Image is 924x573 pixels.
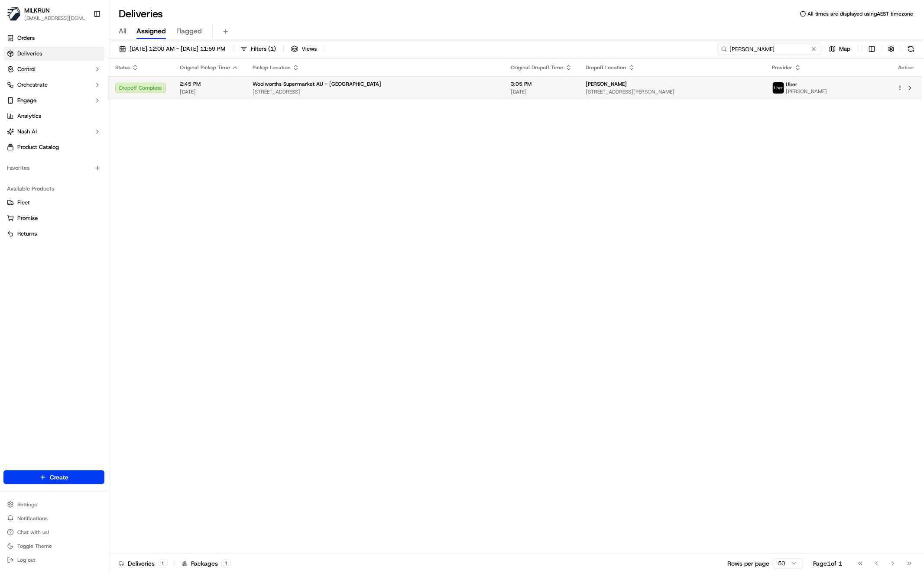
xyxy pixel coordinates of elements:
[786,81,798,88] span: Uber
[9,9,26,26] img: Nash
[772,64,793,71] span: Provider
[253,81,381,87] span: Woolworths Supermarket AU - [GEOGRAPHIC_DATA]
[840,45,851,53] span: Map
[180,64,230,71] span: Original Pickup Time
[3,470,104,484] button: Create
[17,557,35,563] span: Log out
[17,543,52,550] span: Toggle Theme
[773,82,784,94] img: uber-new-logo.jpeg
[287,43,321,55] button: Views
[221,560,231,567] div: 1
[17,34,35,42] span: Orders
[586,81,627,87] span: [PERSON_NAME]
[176,26,202,36] span: Flagged
[9,126,16,133] div: 📗
[3,227,104,241] button: Returns
[24,15,86,22] button: [EMAIL_ADDRESS][DOMAIN_NAME]
[3,140,104,154] a: Product Catalog
[253,64,291,71] span: Pickup Location
[17,128,37,136] span: Nash AI
[147,85,158,96] button: Start new chat
[17,501,37,508] span: Settings
[17,515,48,522] span: Notifications
[3,62,104,76] button: Control
[3,211,104,225] button: Promise
[24,6,50,15] button: MILKRUN
[3,47,104,61] a: Deliveries
[3,554,104,566] button: Log out
[3,526,104,538] button: Chat with us!
[29,91,110,98] div: We're available if you need us!
[3,182,104,196] div: Available Products
[180,88,239,95] span: [DATE]
[17,214,38,222] span: Promise
[586,64,626,71] span: Dropoff Location
[82,126,139,134] span: API Documentation
[119,26,126,36] span: All
[17,143,59,151] span: Product Catalog
[905,43,917,55] button: Refresh
[17,65,36,73] span: Control
[3,78,104,92] button: Orchestrate
[17,50,42,58] span: Deliveries
[7,214,101,222] a: Promise
[119,7,163,21] h1: Deliveries
[61,146,105,153] a: Powered byPylon
[251,45,276,53] span: Filters
[17,112,41,120] span: Analytics
[727,559,769,568] p: Rows per page
[17,81,48,89] span: Orchestrate
[180,81,239,87] span: 2:45 PM
[70,122,143,138] a: 💻API Documentation
[3,512,104,524] button: Notifications
[5,122,70,138] a: 📗Knowledge Base
[237,43,280,55] button: Filters(1)
[897,64,915,71] div: Action
[3,125,104,139] button: Nash AI
[23,56,156,65] input: Got a question? Start typing here...
[3,94,104,107] button: Engage
[9,35,158,49] p: Welcome 👋
[17,97,36,104] span: Engage
[3,109,104,123] a: Analytics
[586,88,759,95] span: [STREET_ADDRESS][PERSON_NAME]
[17,230,37,238] span: Returns
[119,559,168,568] div: Deliveries
[786,88,827,95] span: [PERSON_NAME]
[253,88,497,95] span: [STREET_ADDRESS]
[17,126,66,134] span: Knowledge Base
[158,560,168,567] div: 1
[50,473,68,482] span: Create
[3,499,104,511] button: Settings
[511,81,572,87] span: 3:05 PM
[17,199,30,207] span: Fleet
[73,126,80,133] div: 💻
[17,529,49,536] span: Chat with us!
[9,83,24,98] img: 1736555255976-a54dd68f-1ca7-489b-9aae-adbdc363a1c4
[3,3,90,24] button: MILKRUNMILKRUN[EMAIL_ADDRESS][DOMAIN_NAME]
[115,64,130,71] span: Status
[808,10,914,17] span: All times are displayed using AEST timezone
[29,83,142,91] div: Start new chat
[511,88,572,95] span: [DATE]
[115,43,229,55] button: [DATE] 12:00 AM - [DATE] 11:59 PM
[511,64,564,71] span: Original Dropoff Time
[86,147,105,153] span: Pylon
[182,559,231,568] div: Packages
[718,43,822,55] input: Type to search
[136,26,166,36] span: Assigned
[814,559,843,568] div: Page 1 of 1
[3,196,104,210] button: Fleet
[268,45,276,53] span: ( 1 )
[825,43,855,55] button: Map
[7,199,101,207] a: Fleet
[3,161,104,175] div: Favorites
[3,540,104,552] button: Toggle Theme
[3,31,104,45] a: Orders
[130,45,225,53] span: [DATE] 12:00 AM - [DATE] 11:59 PM
[302,45,317,53] span: Views
[7,230,101,238] a: Returns
[7,7,21,21] img: MILKRUN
